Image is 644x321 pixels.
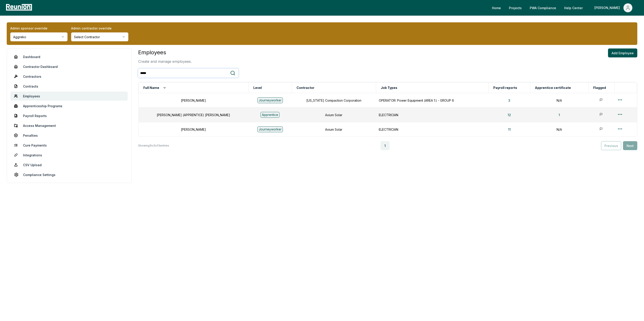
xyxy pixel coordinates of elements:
a: PWA Compliance [526,3,560,12]
button: 1 [555,110,563,119]
a: Contractor Dashboard [11,62,128,71]
button: Payroll reports [492,83,518,92]
p: Showing 1 to 3 of 3 entries [138,143,169,148]
button: Add Employee [608,48,637,57]
td: Axium Solar [292,122,376,137]
a: Contractors [11,72,128,81]
div: Apprentice [261,112,280,118]
nav: Main [488,3,640,12]
p: Create and manage employees. [138,59,192,64]
td: [PERSON_NAME] (APPRENTICE) [PERSON_NAME] [139,108,249,122]
button: Flagged [592,83,607,92]
td: N/A [530,93,589,108]
td: N/A [530,122,589,137]
label: Admin contractor override [71,26,128,31]
td: Axium Solar [292,108,376,122]
p: OPERATOR: Power Equipment (AREA 1:) - GROUP 6 [379,98,486,103]
a: Home [488,3,504,12]
td: [PERSON_NAME] [139,93,249,108]
label: Admin sponsor override [10,26,68,31]
button: Apprentice certificate [534,83,572,92]
a: Help Center [561,3,586,12]
a: Contracts [11,82,128,91]
a: Cure Payments [11,141,128,150]
a: Penalties [11,131,128,140]
p: ELECTRICIAN [379,113,486,117]
td: [PERSON_NAME] [139,122,249,137]
button: 1 [381,141,390,150]
td: [US_STATE] Compaction Corporation [292,93,376,108]
button: Contractor [296,83,315,92]
a: Dashboard [11,52,128,61]
button: Full Name [142,83,167,92]
button: Job Types [380,83,398,92]
a: CSV Upload [11,160,128,169]
button: 11 [504,125,514,134]
a: Integrations [11,151,128,159]
a: Apprenticeship Programs [11,101,128,110]
a: Compliance Settings [11,170,128,179]
a: Projects [505,3,525,12]
a: Access Management [11,121,128,130]
div: Journeyworker [257,97,283,103]
div: Journeyworker [257,126,283,132]
button: [PERSON_NAME] [591,3,636,12]
button: 12 [504,110,515,119]
button: 3 [505,96,514,105]
a: Employees [11,92,128,101]
a: Payroll Reports [11,111,128,120]
button: Level [252,83,263,92]
h3: Employees [138,48,192,57]
p: ELECTRICIAN [379,127,486,132]
div: [PERSON_NAME] [594,3,622,12]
